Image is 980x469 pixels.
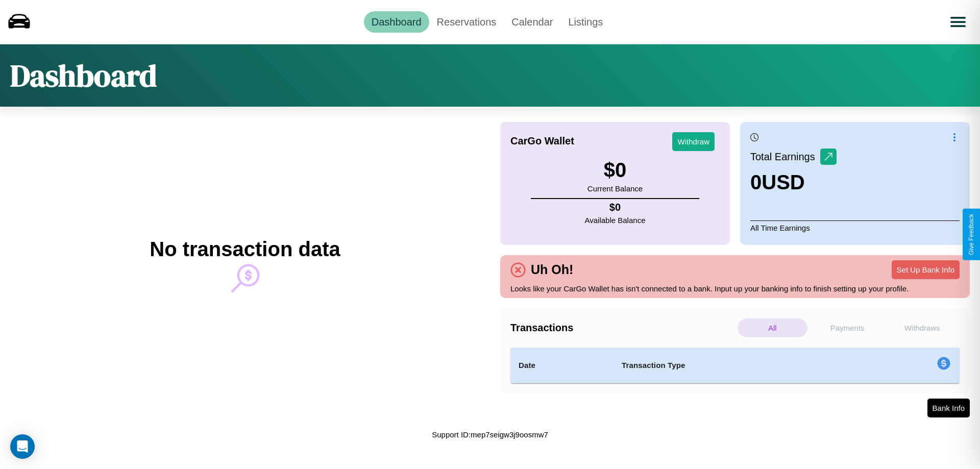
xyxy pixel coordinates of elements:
p: Total Earnings [750,147,820,166]
a: Listings [560,11,610,33]
h3: $ 0 [587,159,643,182]
div: Open Intercom Messenger [10,434,35,459]
p: All [738,318,807,337]
p: Looks like your CarGo Wallet has isn't connected to a bank. Input up your banking info to finish ... [510,282,960,295]
h2: No transaction data [150,238,340,261]
h4: Transactions [510,322,735,334]
h4: Transaction Type [622,359,853,372]
div: Give Feedback [968,214,975,255]
p: Current Balance [587,182,643,195]
a: Reservations [429,11,504,33]
h4: Uh Oh! [526,262,578,277]
h1: Dashboard [10,55,157,96]
p: Withdraws [887,318,957,337]
h4: CarGo Wallet [510,135,574,147]
p: Payments [813,318,883,337]
button: Bank Info [927,399,970,417]
p: All Time Earnings [750,220,960,235]
p: Available Balance [585,213,646,227]
button: Set Up Bank Info [892,260,960,279]
h3: 0 USD [750,171,837,194]
h4: Date [519,359,605,372]
table: simple table [510,348,960,383]
a: Dashboard [364,11,429,33]
button: Open menu [944,8,972,36]
a: Calendar [504,11,560,33]
p: Support ID: mep7seigw3j9oosmw7 [432,428,548,441]
h4: $ 0 [585,202,646,213]
button: Withdraw [672,132,715,151]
